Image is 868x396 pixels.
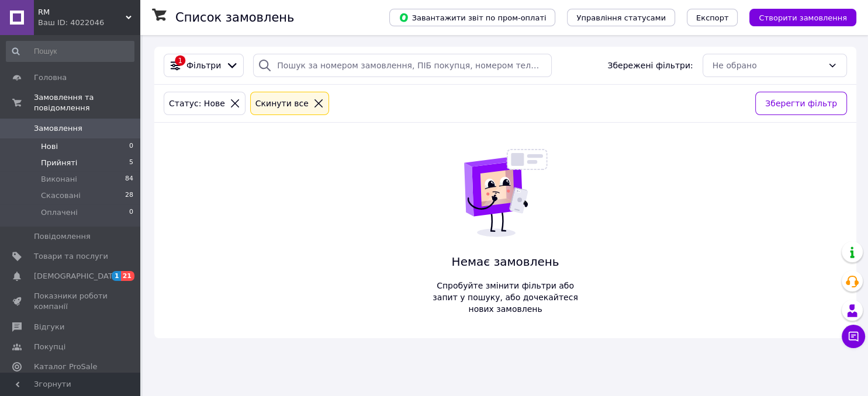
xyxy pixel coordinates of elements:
span: RM [38,7,126,18]
span: Управління статусами [576,13,666,22]
span: [DEMOGRAPHIC_DATA] [34,271,120,282]
span: 21 [121,271,134,281]
span: 5 [129,158,133,168]
span: Зберегти фільтр [765,97,837,110]
div: Ваш ID: 4022046 [38,18,140,28]
input: Пошук за номером замовлення, ПІБ покупця, номером телефону, Email, номером накладної [253,54,552,77]
span: Повідомлення [34,231,91,242]
div: Статус: Нове [167,97,227,110]
span: Нові [41,141,58,152]
span: 0 [129,141,133,152]
button: Завантажити звіт по пром-оплаті [389,9,555,26]
span: Прийняті [41,158,77,168]
span: 0 [129,207,133,218]
span: Збережені фільтри: [607,60,693,71]
span: Показники роботи компанії [34,291,108,312]
button: Чат з покупцем [842,325,865,348]
span: Завантажити звіт по пром-оплаті [399,12,546,23]
div: Не обрано [713,59,823,72]
span: Виконані [41,174,77,185]
span: Скасовані [41,190,81,201]
button: Управління статусами [567,9,675,26]
h1: Список замовлень [175,11,294,25]
span: Фільтри [186,60,221,71]
span: Каталог ProSale [34,362,97,372]
input: Пошук [6,41,134,62]
span: Спробуйте змінити фільтри або запит у пошуку, або дочекайтеся нових замовлень [428,280,583,315]
span: Експорт [696,13,729,22]
span: Створити замовлення [759,13,847,22]
span: Замовлення та повідомлення [34,92,140,113]
button: Зберегти фільтр [755,92,847,115]
a: Створити замовлення [738,12,856,22]
span: 28 [125,190,133,201]
button: Експорт [687,9,738,26]
span: Покупці [34,342,65,352]
span: Головна [34,72,67,83]
span: Оплачені [41,207,78,218]
span: 1 [112,271,121,281]
span: Немає замовлень [428,253,583,270]
span: 84 [125,174,133,185]
div: Cкинути все [253,97,311,110]
button: Створити замовлення [749,9,856,26]
span: Товари та послуги [34,251,108,262]
span: Відгуки [34,322,64,332]
span: Замовлення [34,123,82,134]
